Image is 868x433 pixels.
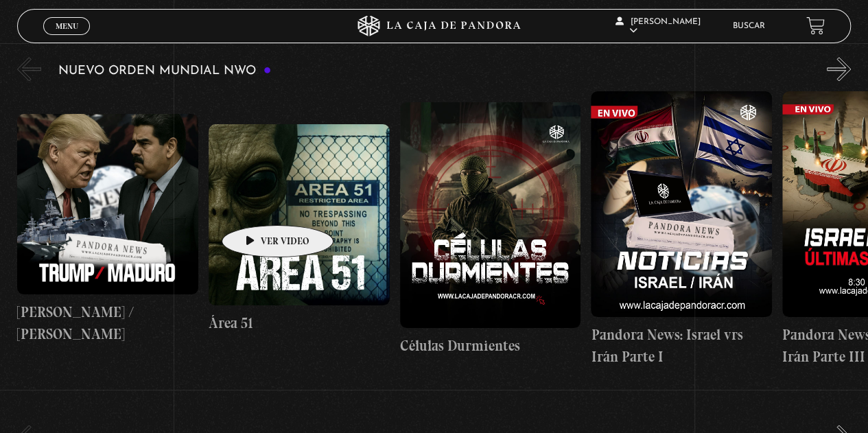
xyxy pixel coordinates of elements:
button: Next [827,57,851,81]
button: Previous [17,57,41,81]
a: Buscar [733,22,765,30]
h4: Pandora News: Israel vrs Irán Parte I [591,324,772,367]
span: Menu [56,22,78,30]
a: Pandora News: Israel vrs Irán Parte I [591,91,772,368]
h4: Área 51 [209,312,390,334]
h4: Células Durmientes [400,335,581,357]
a: View your shopping cart [806,16,825,35]
span: [PERSON_NAME] [615,18,701,35]
a: Área 51 [209,91,390,368]
a: Células Durmientes [400,91,581,368]
h4: [PERSON_NAME] / [PERSON_NAME] [17,301,198,344]
a: [PERSON_NAME] / [PERSON_NAME] [17,91,198,368]
span: Cerrar [51,33,83,43]
h3: Nuevo Orden Mundial NWO [58,65,271,78]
